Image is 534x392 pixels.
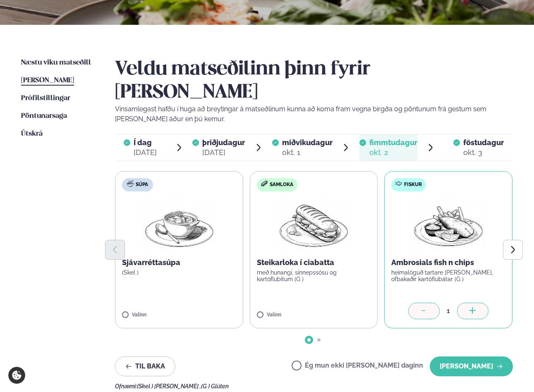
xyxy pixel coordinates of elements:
[440,306,457,316] div: 1
[202,138,245,147] span: þriðjudagur
[21,77,74,84] span: [PERSON_NAME]
[115,356,175,376] button: Til baka
[21,129,43,139] a: Útskrá
[202,148,245,158] div: [DATE]
[134,148,157,158] div: [DATE]
[21,59,91,66] span: Næstu viku matseðill
[395,180,402,187] img: fish.svg
[115,383,513,390] div: Ofnæmi:
[115,104,513,124] p: Vinsamlegast hafðu í huga að breytingar á matseðlinum kunna að koma fram vegna birgða og pöntunum...
[21,76,74,86] a: [PERSON_NAME]
[143,198,216,251] img: Soup.png
[278,198,350,251] img: Panini.png
[317,338,321,342] span: Go to slide 2
[21,58,91,68] a: Næstu viku matseðill
[307,338,311,342] span: Go to slide 1
[21,93,70,103] a: Prófílstillingar
[270,182,293,188] span: Samloka
[369,148,417,158] div: okt. 2
[282,148,333,158] div: okt. 1
[134,138,157,148] span: Í dag
[21,95,70,102] span: Prófílstillingar
[412,198,485,251] img: Fish-Chips.png
[503,240,523,260] button: Next slide
[201,383,229,390] span: (G ) Glúten
[122,269,236,276] p: (Skel )
[136,182,148,188] span: Súpa
[21,130,43,137] span: Útskrá
[391,258,505,268] p: Ambrosials fish n chips
[122,258,236,268] p: Sjávarréttasúpa
[391,269,505,282] p: heimalöguð tartare [PERSON_NAME], ofbakaðir kartöflubátar (G )
[137,383,201,390] span: (Skel ) [PERSON_NAME] ,
[115,58,513,104] h2: Veldu matseðilinn þinn fyrir [PERSON_NAME]
[282,138,333,147] span: miðvikudagur
[257,269,371,282] p: með hunangi, sinnepssósu og kartöflubitum (G )
[261,181,268,186] img: sandwich-new-16px.svg
[463,138,504,147] span: föstudagur
[463,148,504,158] div: okt. 3
[404,182,422,188] span: Fiskur
[430,356,513,376] button: [PERSON_NAME]
[21,111,67,121] a: Pöntunarsaga
[127,180,134,187] img: soup.svg
[257,258,371,268] p: Steikarloka í ciabatta
[369,138,417,147] span: fimmtudagur
[105,240,125,260] button: Previous slide
[21,112,67,120] span: Pöntunarsaga
[8,367,25,384] a: Cookie settings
